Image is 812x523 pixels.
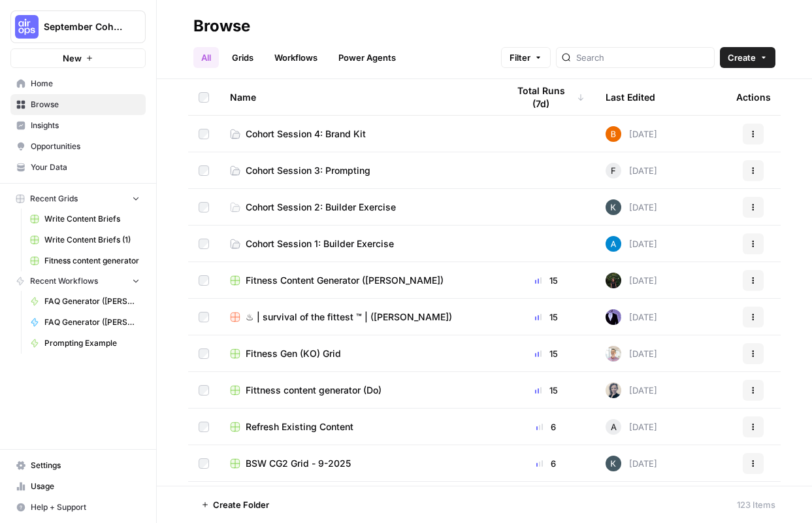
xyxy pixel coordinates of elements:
[31,120,140,131] span: Insights
[230,420,487,433] a: Refresh Existing Content
[10,10,146,43] button: Workspace: September Cohort
[31,99,140,110] span: Browse
[508,384,585,397] div: 15
[24,250,146,271] a: Fitness content generator
[508,457,585,470] div: 6
[606,346,621,362] img: rnewfn8ozkblbv4ke1ie5hzqeirw
[230,311,487,324] a: ♨︎ | survival of the fittest ™ | ([PERSON_NAME])
[606,346,657,362] div: [DATE]
[267,47,325,68] a: Workflows
[508,274,585,287] div: 15
[246,311,452,324] span: ♨︎ | survival of the fittest ™ | ([PERSON_NAME])
[10,497,146,518] button: Help + Support
[331,47,404,68] a: Power Agents
[246,127,366,141] span: Cohort Session 4: Brand Kit
[606,126,657,142] div: [DATE]
[24,333,146,354] a: Prompting Example
[24,229,146,250] a: Write Content Briefs (1)
[63,52,82,65] span: New
[15,15,39,39] img: September Cohort Logo
[501,47,551,68] button: Filter
[606,236,657,252] div: [DATE]
[44,295,140,307] span: FAQ Generator ([PERSON_NAME])
[606,199,657,215] div: [DATE]
[606,273,657,288] div: [DATE]
[230,347,487,360] a: Fitness Gen (KO) Grid
[246,347,341,360] span: Fitness Gen (KO) Grid
[606,163,657,178] div: [DATE]
[606,382,621,398] img: 2n4aznk1nq3j315p2jgzsow27iki
[10,157,146,178] a: Your Data
[606,419,657,435] div: [DATE]
[30,193,78,205] span: Recent Grids
[606,199,621,215] img: wnnsdyqcbyll0xvaac1xmfh8kzbf
[44,337,140,349] span: Prompting Example
[44,234,140,246] span: Write Content Briefs (1)
[606,126,621,142] img: zm3uz8txogn4me27849heo7dvxd6
[230,237,487,250] a: Cohort Session 1: Builder Exercise
[31,481,140,492] span: Usage
[10,189,146,209] button: Recent Grids
[31,501,140,513] span: Help + Support
[246,384,382,397] span: Fittness content generator (Do)
[611,420,617,433] span: A
[10,476,146,497] a: Usage
[44,20,123,33] span: September Cohort
[44,255,140,267] span: Fitness content generator
[44,316,140,328] span: FAQ Generator ([PERSON_NAME])
[230,127,487,141] a: Cohort Session 4: Brand Kit
[10,94,146,115] a: Browse
[737,498,775,511] div: 123 Items
[10,48,146,68] button: New
[230,201,487,214] a: Cohort Session 2: Builder Exercise
[230,384,487,397] a: Fittness content generator (Do)
[611,164,616,177] span: F
[10,73,146,94] a: Home
[31,141,140,152] span: Opportunities
[193,494,277,515] button: Create Folder
[728,51,756,64] span: Create
[508,311,585,324] div: 15
[24,209,146,229] a: Write Content Briefs
[10,136,146,157] a: Opportunities
[10,271,146,291] button: Recent Workflows
[606,456,657,471] div: [DATE]
[31,161,140,173] span: Your Data
[246,237,394,250] span: Cohort Session 1: Builder Exercise
[213,498,269,511] span: Create Folder
[230,457,487,470] a: BSW CG2 Grid - 9-2025
[576,51,709,64] input: Search
[246,164,370,177] span: Cohort Session 3: Prompting
[510,51,530,64] span: Filter
[508,420,585,433] div: 6
[606,382,657,398] div: [DATE]
[230,79,487,115] div: Name
[508,347,585,360] div: 15
[606,309,657,325] div: [DATE]
[736,79,771,115] div: Actions
[606,309,621,325] img: gx5re2im8333ev5sz1r7isrbl6e6
[508,79,585,115] div: Total Runs (7d)
[193,47,219,68] a: All
[606,273,621,288] img: k4mb3wfmxkkgbto4d7hszpobafmc
[606,456,621,471] img: wnnsdyqcbyll0xvaac1xmfh8kzbf
[230,164,487,177] a: Cohort Session 3: Prompting
[24,312,146,333] a: FAQ Generator ([PERSON_NAME])
[31,460,140,471] span: Settings
[246,420,353,433] span: Refresh Existing Content
[246,274,444,287] span: Fitness Content Generator ([PERSON_NAME])
[246,457,351,470] span: BSW CG2 Grid - 9-2025
[193,16,250,37] div: Browse
[606,236,621,252] img: o3cqybgnmipr355j8nz4zpq1mc6x
[44,213,140,225] span: Write Content Briefs
[230,274,487,287] a: Fitness Content Generator ([PERSON_NAME])
[24,291,146,312] a: FAQ Generator ([PERSON_NAME])
[10,455,146,476] a: Settings
[31,78,140,90] span: Home
[720,47,775,68] button: Create
[10,115,146,136] a: Insights
[224,47,261,68] a: Grids
[30,275,98,287] span: Recent Workflows
[246,201,396,214] span: Cohort Session 2: Builder Exercise
[606,79,655,115] div: Last Edited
